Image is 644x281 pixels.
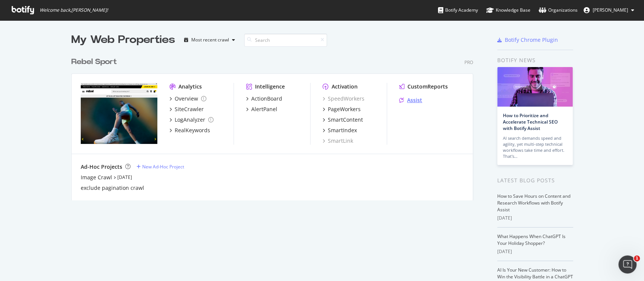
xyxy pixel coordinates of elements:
[117,174,132,180] a: [DATE]
[175,105,204,113] div: SiteCrawler
[175,116,205,124] div: LogAnalyzer
[81,174,112,181] a: Image Crawl
[169,105,204,113] a: SiteCrawler
[505,36,558,44] div: Botify Chrome Plugin
[175,127,210,134] div: RealKeywords
[71,57,120,67] a: Rebel Sport
[71,47,479,200] div: grid
[169,95,206,102] a: Overview
[191,38,229,42] div: Most recent crawl
[323,137,353,145] a: SmartLink
[71,57,117,67] div: Rebel Sport
[407,83,448,90] div: CustomReports
[323,127,357,134] a: SmartIndex
[539,6,578,14] div: Organizations
[399,96,422,104] a: Assist
[246,105,277,113] a: AlertPanel
[634,255,640,261] span: 1
[497,56,573,64] div: Botify news
[244,34,327,47] input: Search
[503,112,558,131] a: How to Prioritize and Accelerate Technical SEO with Botify Assist
[328,127,357,134] div: SmartIndex
[497,193,570,213] a: How to Save Hours on Content and Research Workflows with Botify Assist
[137,163,184,170] a: New Ad-Hoc Project
[464,59,473,66] div: Pro
[328,116,363,124] div: SmartContent
[178,83,202,90] div: Analytics
[181,34,238,46] button: Most recent crawl
[497,67,573,107] img: How to Prioritize and Accelerate Technical SEO with Botify Assist
[497,36,558,44] a: Botify Chrome Plugin
[81,184,144,192] a: exclude pagination crawl
[407,96,422,104] div: Assist
[399,83,448,90] a: CustomReports
[142,163,184,170] div: New Ad-Hoc Project
[40,7,108,13] span: Welcome back, [PERSON_NAME] !
[251,95,282,102] div: ActionBoard
[438,6,478,14] div: Botify Academy
[503,135,567,159] div: AI search demands speed and agility, yet multi-step technical workflows take time and effort. Tha...
[323,95,364,102] a: SpeedWorkers
[328,105,361,113] div: PageWorkers
[497,215,573,221] div: [DATE]
[618,255,636,273] iframe: Intercom live chat
[323,116,363,124] a: SmartContent
[332,83,358,90] div: Activation
[246,95,282,102] a: ActionBoard
[255,83,285,90] div: Intelligence
[175,95,198,102] div: Overview
[497,233,566,246] a: What Happens When ChatGPT Is Your Holiday Shopper?
[497,176,573,185] div: Latest Blog Posts
[497,248,573,255] div: [DATE]
[169,116,214,124] a: LogAnalyzer
[169,127,210,134] a: RealKeywords
[251,105,277,113] div: AlertPanel
[71,32,175,47] div: My Web Properties
[593,7,628,13] span: Steph Margerison
[323,105,361,113] a: PageWorkers
[81,163,122,171] div: Ad-Hoc Projects
[486,6,530,14] div: Knowledge Base
[81,83,157,144] img: www.rebelsport.com.au
[578,4,640,16] button: [PERSON_NAME]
